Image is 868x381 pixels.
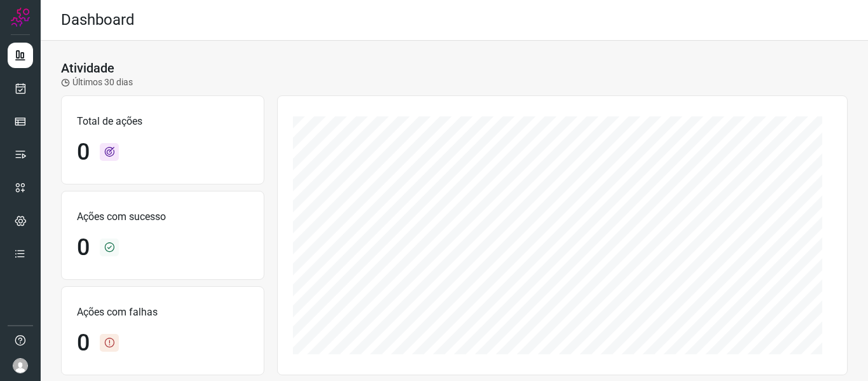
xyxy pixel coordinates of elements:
h1: 0 [77,139,90,166]
h2: Dashboard [61,11,135,29]
p: Ações com falhas [77,305,248,320]
p: Total de ações [77,114,248,129]
h3: Atividade [61,60,114,76]
h1: 0 [77,329,90,357]
p: Últimos 30 dias [61,76,133,89]
p: Ações com sucesso [77,209,248,225]
img: avatar-user-boy.jpg [13,358,28,373]
img: Logo [11,8,30,27]
h1: 0 [77,234,90,261]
